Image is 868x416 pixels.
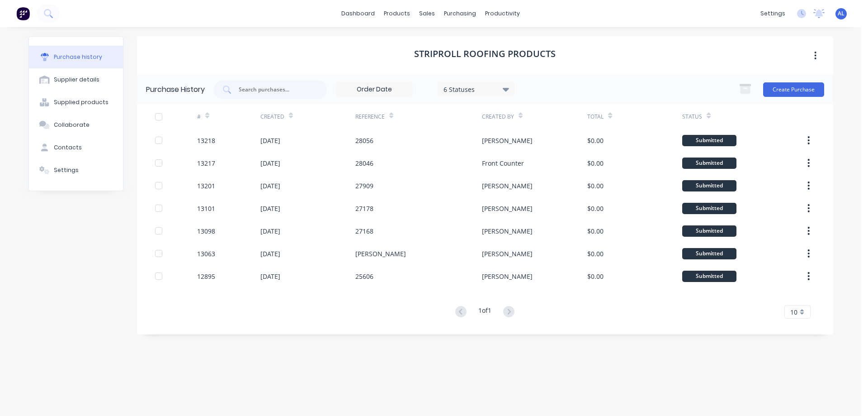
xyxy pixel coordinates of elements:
div: purchasing [439,7,481,20]
div: # [197,113,201,121]
div: [DATE] [260,158,280,168]
div: [PERSON_NAME] [482,226,533,236]
div: [DATE] [260,226,280,236]
div: [PERSON_NAME] [482,181,533,191]
div: $0.00 [587,204,604,213]
div: 27178 [355,204,373,213]
div: Front Counter [482,158,524,168]
div: 13217 [197,158,215,168]
button: Create Purchase [763,82,824,97]
div: Submitted [682,248,736,259]
div: 27168 [355,226,373,236]
a: dashboard [337,7,379,20]
div: settings [756,7,790,20]
div: 25606 [355,272,373,281]
div: [PERSON_NAME] [482,272,533,281]
div: productivity [481,7,524,20]
div: Created [260,113,284,121]
div: Collaborate [54,121,90,129]
div: 1 of 1 [478,306,491,319]
div: Purchase History [146,84,205,95]
div: 13098 [197,226,215,236]
div: Total [587,113,604,121]
div: Submitted [682,158,736,169]
div: $0.00 [587,272,604,281]
img: Factory [16,7,30,20]
div: [DATE] [260,272,280,281]
div: Supplier details [54,76,99,84]
div: [PERSON_NAME] [482,204,533,213]
div: Submitted [682,135,736,146]
div: Purchase history [54,53,102,61]
div: [DATE] [260,204,280,213]
div: Supplied products [54,98,108,106]
div: 28046 [355,158,373,168]
div: 13218 [197,136,215,145]
div: $0.00 [587,136,604,145]
div: Submitted [682,271,736,282]
div: [PERSON_NAME] [355,249,406,258]
button: Collaborate [29,114,123,136]
button: Supplier details [29,68,123,91]
div: Reference [355,113,385,121]
div: 6 Statuses [443,84,508,94]
div: $0.00 [587,181,604,191]
span: 10 [790,307,797,317]
div: 13201 [197,181,215,191]
div: [PERSON_NAME] [482,136,533,145]
input: Search purchases... [238,85,313,94]
div: sales [415,7,439,20]
div: [PERSON_NAME] [482,249,533,258]
button: Purchase history [29,46,123,68]
div: Created By [482,113,514,121]
div: Submitted [682,203,736,214]
button: Settings [29,159,123,182]
div: 27909 [355,181,373,191]
div: Contacts [54,143,82,152]
div: $0.00 [587,249,604,258]
h1: Striproll Roofing Products [414,48,556,59]
div: 12895 [197,272,215,281]
span: AL [838,10,844,18]
button: Contacts [29,136,123,159]
div: $0.00 [587,158,604,168]
div: [DATE] [260,249,280,258]
div: $0.00 [587,226,604,236]
div: 28056 [355,136,373,145]
button: Supplied products [29,91,123,114]
div: [DATE] [260,136,280,145]
div: Settings [54,166,79,174]
input: Order Date [336,83,412,96]
div: Submitted [682,180,736,191]
div: Submitted [682,225,736,237]
div: products [379,7,415,20]
div: 13101 [197,204,215,213]
div: 13063 [197,249,215,258]
div: Status [682,113,702,121]
div: [DATE] [260,181,280,191]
